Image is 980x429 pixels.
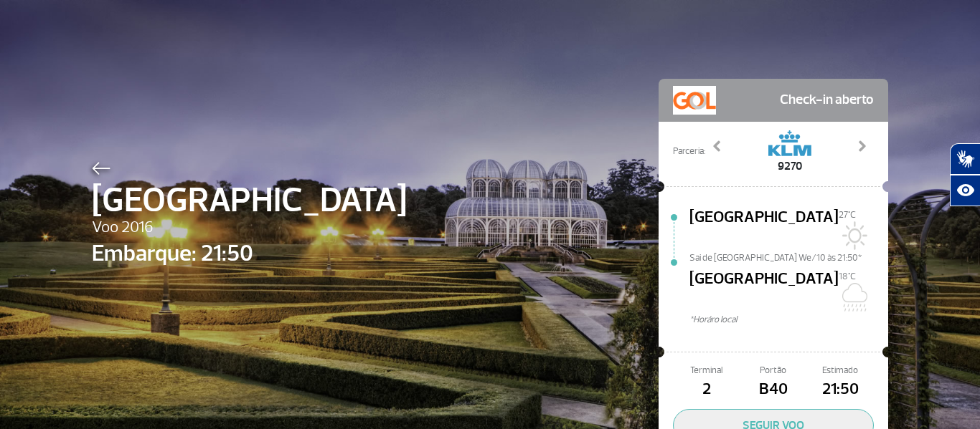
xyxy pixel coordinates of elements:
[740,364,806,377] span: Portão
[673,145,705,158] span: Parceria:
[950,143,980,206] div: Plugin de acessibilidade da Hand Talk.
[780,86,874,115] span: Check-in aberto
[92,236,407,271] span: Embarque: 21:50
[839,283,867,312] img: Nublado
[689,251,888,261] span: Sai de [GEOGRAPHIC_DATA] We/10 às 21:50*
[689,206,839,251] span: [GEOGRAPHIC_DATA]
[740,377,806,402] span: B40
[673,364,740,377] span: Terminal
[950,143,980,175] button: Abrir tradutor de língua de sinais.
[689,313,888,327] span: *Horáro local
[92,175,407,226] span: [GEOGRAPHIC_DATA]
[673,377,740,402] span: 2
[768,158,811,175] span: 9270
[689,267,839,313] span: [GEOGRAPHIC_DATA]
[92,216,407,240] span: Voo 2016
[839,221,867,250] img: Sol
[807,377,874,402] span: 21:50
[839,271,856,282] span: 18°C
[839,209,856,221] span: 27°C
[807,364,874,377] span: Estimado
[950,175,980,206] button: Abrir recursos assistivos.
